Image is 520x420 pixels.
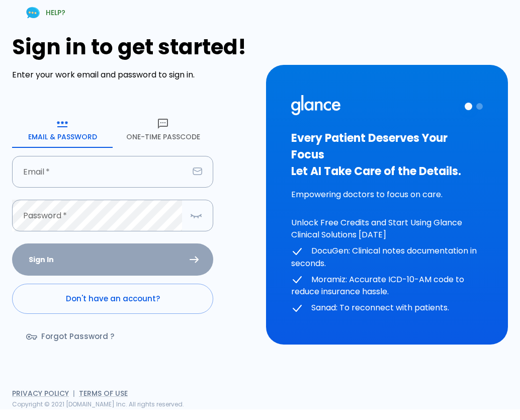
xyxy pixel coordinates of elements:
[113,112,213,148] button: One-Time Passcode
[12,388,69,398] a: Privacy Policy
[12,112,113,148] button: Email & Password
[12,400,184,408] span: Copyright © 2021 [DOMAIN_NAME] Inc. All rights reserved.
[291,217,483,241] p: Unlock Free Credits and Start Using Glance Clinical Solutions [DATE]
[73,388,75,398] span: |
[12,69,254,81] p: Enter your work email and password to sign in.
[291,189,483,201] p: Empowering doctors to focus on care.
[291,130,483,180] h3: Every Patient Deserves Your Focus Let AI Take Care of the Details.
[12,284,213,314] a: Don't have an account?
[24,4,42,22] img: Chat Support
[291,274,483,298] p: Moramiz: Accurate ICD-10-AM code to reduce insurance hassle.
[79,388,128,398] a: Terms of Use
[12,322,130,351] a: Forgot Password ?
[291,245,483,270] p: DocuGen: Clinical notes documentation in seconds.
[12,35,254,59] h1: Sign in to get started!
[291,302,483,314] p: Sanad: To reconnect with patients.
[12,156,189,188] input: dr.ahmed@clinic.com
